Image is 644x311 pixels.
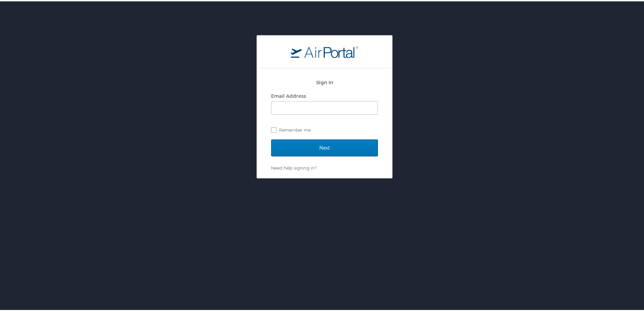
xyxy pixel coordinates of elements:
img: logo [291,44,358,57]
input: Next [271,138,378,155]
label: Remember me [271,124,378,134]
a: Need help signing in? [271,164,316,169]
label: Email Address [271,92,306,97]
h2: Sign In [271,77,378,85]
